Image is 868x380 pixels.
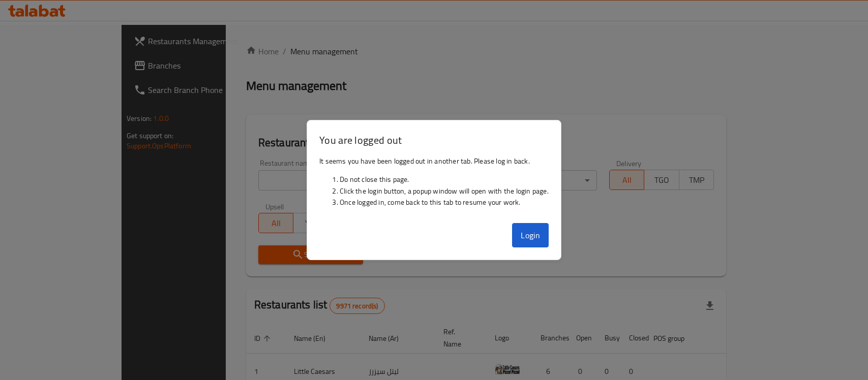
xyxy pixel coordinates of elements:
button: Login [512,223,549,247]
li: Do not close this page. [340,174,549,185]
h3: You are logged out [319,133,549,147]
div: It seems you have been logged out in another tab. Please log in back. [307,151,561,219]
li: Click the login button, a popup window will open with the login page. [340,185,549,197]
li: Once logged in, come back to this tab to resume your work. [340,197,549,208]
